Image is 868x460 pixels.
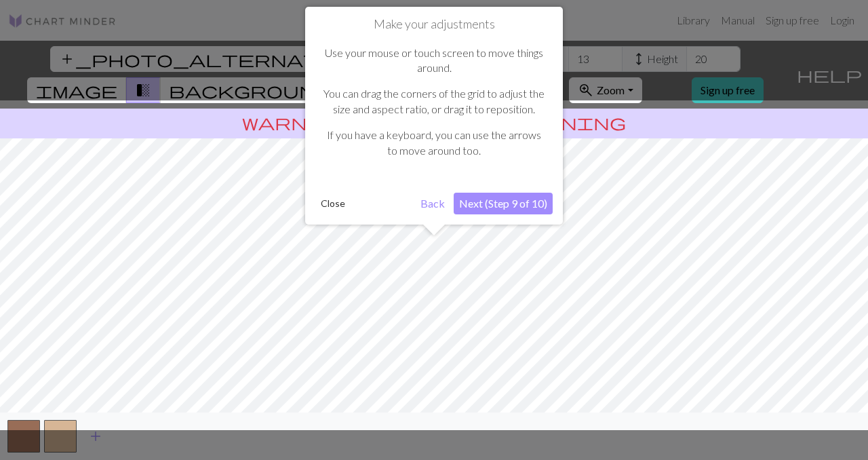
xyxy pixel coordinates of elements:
p: You can drag the corners of the grid to adjust the size and aspect ratio, or drag it to reposition. [322,86,546,117]
button: Next (Step 9 of 10) [454,193,553,214]
h1: Make your adjustments [315,17,553,32]
button: Back [415,193,450,214]
div: Make your adjustments [305,7,563,225]
button: Close [315,193,351,214]
p: If you have a keyboard, you can use the arrows to move around too. [322,128,546,158]
p: Use your mouse or touch screen to move things around. [322,45,546,76]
